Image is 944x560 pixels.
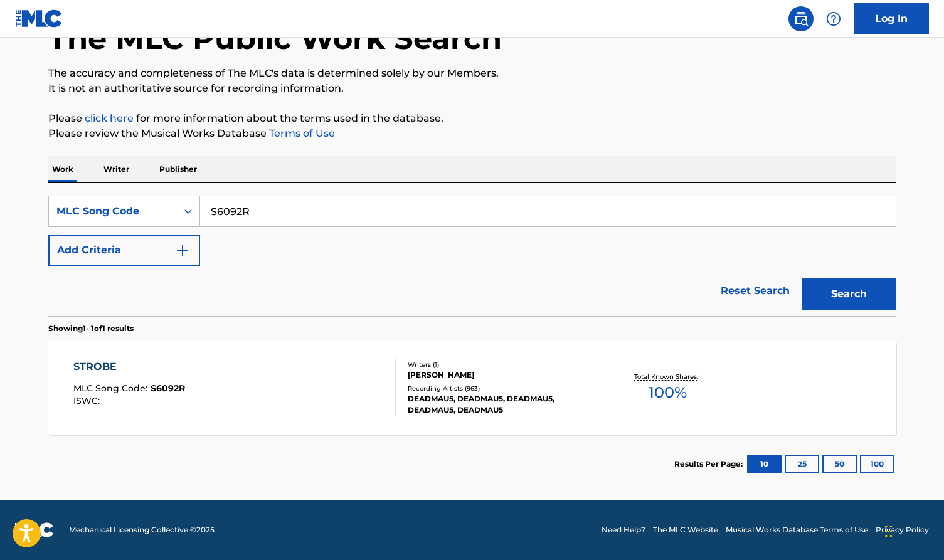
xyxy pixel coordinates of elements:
[821,6,846,31] div: Help
[649,381,687,404] span: 100 %
[85,112,134,124] a: click here
[726,524,868,536] a: Musical Works Database Terms of Use
[48,81,896,96] p: It is not an authoritative source for recording information.
[73,383,151,394] span: MLC Song Code :
[634,372,701,381] p: Total Known Shares:
[602,524,645,536] a: Need Help?
[48,323,134,334] p: Showing 1 - 1 of 1 results
[714,277,796,305] a: Reset Search
[56,204,169,219] div: MLC Song Code
[48,156,77,182] p: Work
[860,455,894,473] button: 100
[267,127,335,139] a: Terms of Use
[822,455,857,473] button: 50
[747,455,782,473] button: 10
[15,9,63,28] img: MLC Logo
[876,524,929,536] a: Privacy Policy
[156,156,201,182] p: Publisher
[100,156,133,182] p: Writer
[408,393,597,416] div: DEADMAU5, DEADMAU5, DEADMAU5, DEADMAU5, DEADMAU5
[48,111,896,126] p: Please for more information about the terms used in the database.
[69,524,215,536] span: Mechanical Licensing Collective © 2025
[175,243,190,258] img: 9d2ae6d4665cec9f34b9.svg
[674,458,746,470] p: Results Per Page:
[48,235,200,266] button: Add Criteria
[15,522,54,537] img: logo
[408,360,597,369] div: Writers ( 1 )
[408,384,597,393] div: Recording Artists ( 963 )
[885,512,893,550] div: Drag
[408,369,597,381] div: [PERSON_NAME]
[881,500,944,560] iframe: Chat Widget
[48,341,896,435] a: STROBEMLC Song Code:S6092RISWC:Writers (1)[PERSON_NAME]Recording Artists (963)DEADMAU5, DEADMAU5,...
[653,524,718,536] a: The MLC Website
[788,6,814,31] a: Public Search
[151,383,185,394] span: S6092R
[48,196,896,316] form: Search Form
[854,3,929,34] a: Log In
[73,395,103,406] span: ISWC :
[826,11,841,26] img: help
[793,11,809,26] img: search
[48,19,502,57] h1: The MLC Public Work Search
[73,359,185,374] div: STROBE
[785,455,819,473] button: 25
[802,278,896,310] button: Search
[48,66,896,81] p: The accuracy and completeness of The MLC's data is determined solely by our Members.
[48,126,896,141] p: Please review the Musical Works Database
